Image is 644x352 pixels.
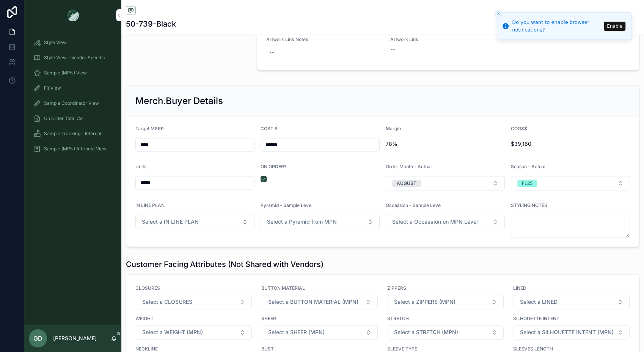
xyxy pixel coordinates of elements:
button: Select Button [388,325,504,339]
a: Sample Tracking - Internal [29,127,117,140]
img: App logo [67,9,79,21]
span: Occassion - Sample Leve [386,202,441,208]
span: Units [135,164,146,169]
span: Select a IN LINE PLAN [142,218,199,226]
span: Style View [44,39,67,46]
span: Select a ZIPPERS (MPN) [394,298,456,306]
span: Style View - Vendor Specific [44,55,105,61]
span: CLOSURES [135,285,252,291]
div: FL25 [522,180,532,187]
span: Sample (MPN) View [44,70,87,76]
button: Select Button [386,176,505,190]
span: Season - Actual [511,164,545,169]
span: Select a CLOSURES [142,298,192,306]
span: SLEEVES LENGTH [513,346,630,352]
span: On Order Total Co [44,115,83,122]
button: Select Button [511,176,630,190]
span: $39,160 [511,140,630,148]
span: COGS$ [511,126,527,131]
span: ZIPPERS [387,285,504,291]
div: AUGUST [397,180,416,187]
button: Close toast [495,10,502,17]
span: Artwork Link Notes [266,36,382,43]
span: -- [390,46,395,53]
button: Select Button [136,295,252,309]
span: Pyramid - Sample Level [261,202,313,208]
span: SLEEVE TYPE [387,346,504,352]
span: Sample Tracking - Internal [44,131,101,137]
h1: 50-739-Black [126,19,176,29]
span: Select a Occassion on MPN Level [392,218,478,226]
span: Order Month - Actual [386,164,432,169]
span: BUST [261,346,378,352]
span: LINED [513,285,630,291]
span: BUTTON MATERIAL [261,285,378,291]
span: Fit View [44,85,61,91]
span: Sample (MPN) Attribute View [44,146,107,152]
span: GD [33,334,42,343]
span: Select a BUTTON MATERIAL (MPN) [268,298,358,306]
span: NECKLINE [135,346,252,352]
span: Select a WEIGHT (MPN) [142,328,203,336]
button: Select Button [262,295,378,309]
span: Select a SILHOUETTE INTENT (MPN) [520,328,614,336]
span: Artwork Link [390,36,474,43]
button: Select Button [262,325,378,339]
span: ON ORDER? [261,164,286,169]
a: On Order Total Co [29,112,117,125]
h2: Merch.Buyer Details [135,95,223,107]
button: Select Button [136,325,252,339]
span: Sample Coordinator View [44,100,99,106]
span: SHEER [261,316,378,322]
span: Select a SHEER (MPN) [268,328,325,336]
h1: Customer Facing Attributes (Not Shared with Vendors) [126,259,324,270]
button: Enable [604,22,625,31]
span: COST $ [261,126,278,131]
button: Select Button [135,215,254,229]
span: Select a STRETCH (MPN) [394,328,458,336]
div: scrollable content [24,30,121,166]
span: Margin [386,126,401,131]
a: Style View [29,36,117,49]
a: Sample (MPN) Attribute View [29,142,117,156]
a: Sample (MPN) View [29,66,117,80]
div: -- [269,49,274,56]
button: Select Button [388,295,504,309]
p: [PERSON_NAME] [53,335,97,342]
span: IN LINE PLAN [135,202,165,208]
span: STYLING NOTES [511,202,547,208]
a: Sample Coordinator View [29,96,117,110]
span: STRETCH [387,316,504,322]
button: Select Button [514,295,630,309]
span: 78% [386,140,505,148]
button: Select Button [386,215,505,229]
a: Style View - Vendor Specific [29,51,117,65]
a: Fit View [29,81,117,95]
span: Target MSRP [135,126,164,131]
span: Select a Pyramid from MPN [267,218,337,226]
span: Select a LINED [520,298,558,306]
span: SILHOUETTE INTENT [513,316,630,322]
span: WEIGHT [135,316,252,322]
div: Do you want to enable browser notifications? [512,19,602,33]
button: Select Button [514,325,630,339]
button: Select Button [261,215,380,229]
